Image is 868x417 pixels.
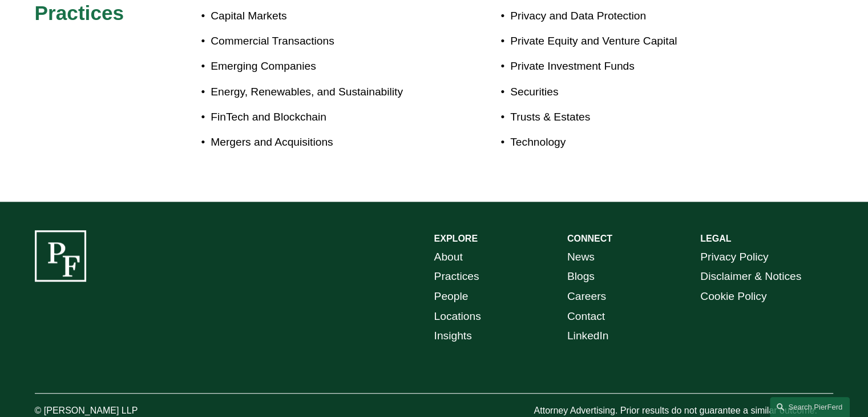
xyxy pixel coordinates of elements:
p: Securities [510,82,767,102]
p: Technology [510,133,767,153]
a: Blogs [567,267,595,287]
a: Careers [567,287,606,307]
a: Locations [434,307,481,327]
p: Private Investment Funds [510,57,767,77]
a: Privacy Policy [700,247,768,267]
p: Emerging Companies [211,57,434,77]
a: Cookie Policy [700,287,766,307]
p: Private Equity and Venture Capital [510,31,767,51]
strong: EXPLORE [434,234,478,243]
a: About [434,247,463,267]
p: Trusts & Estates [510,107,767,127]
p: Mergers and Acquisitions [211,133,434,153]
a: News [567,247,595,267]
a: Search this site [770,397,850,417]
a: LinkedIn [567,326,609,346]
a: People [434,287,469,307]
strong: LEGAL [700,234,731,243]
a: Insights [434,326,472,346]
a: Disclaimer & Notices [700,267,801,287]
a: Contact [567,307,605,327]
strong: CONNECT [567,234,612,243]
a: Practices [434,267,479,287]
p: Capital Markets [211,6,434,26]
p: Commercial Transactions [211,31,434,51]
span: Practices [35,2,124,24]
p: FinTech and Blockchain [211,107,434,127]
p: Privacy and Data Protection [510,6,767,26]
p: Energy, Renewables, and Sustainability [211,82,434,102]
